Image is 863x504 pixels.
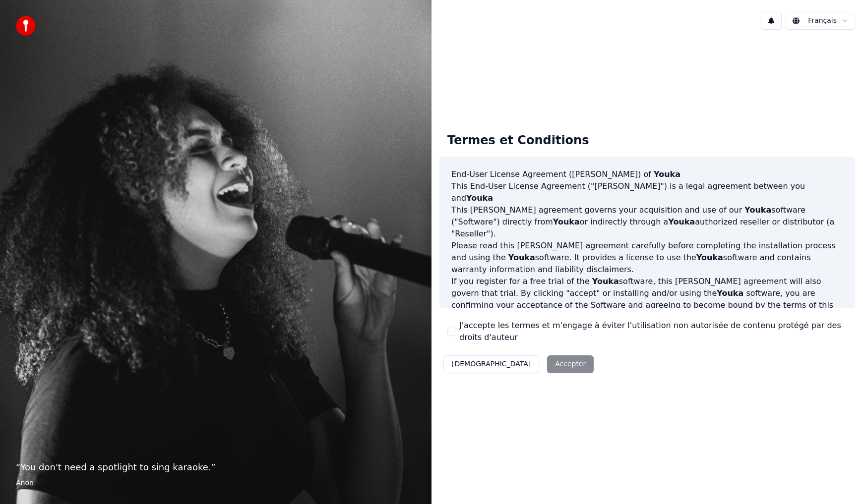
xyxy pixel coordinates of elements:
div: Termes et Conditions [439,125,597,157]
span: Youka [592,277,619,286]
label: J'accepte les termes et m'engage à éviter l'utilisation non autorisée de contenu protégé par des ... [459,320,847,343]
span: Youka [553,217,580,226]
footer: Anon [16,478,416,488]
span: Youka [744,205,771,215]
span: Youka [696,253,723,262]
span: Youka [654,169,680,179]
span: Youka [668,217,695,226]
span: Youka [717,288,743,298]
p: This End-User License Agreement ("[PERSON_NAME]") is a legal agreement between you and [451,180,843,204]
span: Youka [508,253,535,262]
p: If you register for a free trial of the software, this [PERSON_NAME] agreement will also govern t... [451,276,843,323]
img: youka [16,16,36,36]
h3: End-User License Agreement ([PERSON_NAME]) of [451,168,843,180]
p: “ You don't need a spotlight to sing karaoke. ” [16,460,416,474]
p: This [PERSON_NAME] agreement governs your acquisition and use of our software ("Software") direct... [451,204,843,240]
p: Please read this [PERSON_NAME] agreement carefully before completing the installation process and... [451,240,843,276]
span: Youka [466,193,493,203]
button: [DEMOGRAPHIC_DATA] [443,355,539,373]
